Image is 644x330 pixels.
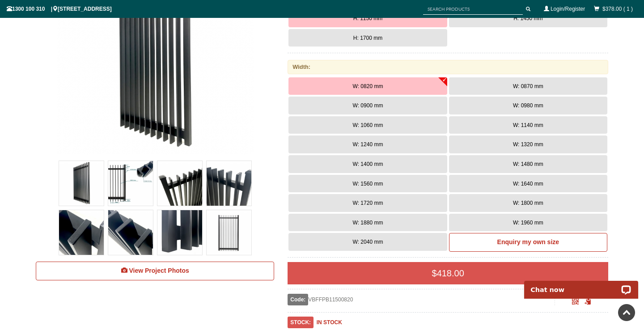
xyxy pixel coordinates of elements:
button: W: 0820 mm [288,77,447,95]
img: VBFFPB - Ready to Install Fully Welded 65x16mm Vertical Blade - Aluminium Pedestrian / Side Gate ... [157,210,202,255]
button: W: 1560 mm [288,175,447,193]
div: $ [288,262,608,284]
img: VBFFPB - Ready to Install Fully Welded 65x16mm Vertical Blade - Aluminium Pedestrian / Side Gate ... [157,161,202,206]
button: W: 1240 mm [288,135,447,153]
span: W: 1060 mm [353,122,383,128]
span: 418.00 [437,268,464,278]
span: H: 1450 mm [513,15,542,21]
a: Click to enlarge and scan to share. [572,299,579,305]
span: 1300 100 310 | [STREET_ADDRESS] [7,6,112,12]
div: VBFFPB11500820 [288,294,555,305]
img: VBFFPB - Ready to Install Fully Welded 65x16mm Vertical Blade - Aluminium Pedestrian / Side Gate ... [207,210,251,255]
a: $378.00 ( 1 ) [602,6,633,12]
span: W: 0870 mm [513,83,543,89]
span: W: 1560 mm [353,181,383,187]
img: VBFFPB - Ready to Install Fully Welded 65x16mm Vertical Blade - Aluminium Pedestrian / Side Gate ... [59,161,104,206]
button: W: 1060 mm [288,116,447,134]
button: H: 1450 mm [449,9,607,27]
span: Code: [288,294,308,305]
a: View Project Photos [36,262,274,280]
input: SEARCH PRODUCTS [423,4,523,15]
div: Width: [288,60,608,74]
iframe: LiveChat chat widget [518,271,644,299]
span: W: 2040 mm [353,239,383,245]
a: Login/Register [551,6,585,12]
span: W: 0980 mm [513,102,543,109]
span: H: 1150 mm [353,15,382,21]
a: Enquiry my own size [449,233,607,252]
button: W: 1720 mm [288,194,447,212]
b: IN STOCK [317,319,342,326]
span: W: 1320 mm [513,141,543,148]
span: W: 1140 mm [513,122,543,128]
span: View Project Photos [129,267,189,274]
img: VBFFPB - Ready to Install Fully Welded 65x16mm Vertical Blade - Aluminium Pedestrian / Side Gate ... [207,161,251,206]
span: W: 1880 mm [353,220,383,226]
button: H: 1700 mm [288,29,447,47]
img: VBFFPB - Ready to Install Fully Welded 65x16mm Vertical Blade - Aluminium Pedestrian / Side Gate ... [59,210,104,255]
span: W: 1960 mm [513,220,543,226]
img: VBFFPB - Ready to Install Fully Welded 65x16mm Vertical Blade - Aluminium Pedestrian / Side Gate ... [108,161,153,206]
span: W: 1640 mm [513,181,543,187]
span: W: 1720 mm [353,200,383,206]
button: W: 1880 mm [288,214,447,232]
span: W: 0900 mm [353,102,383,109]
button: W: 1800 mm [449,194,607,212]
span: H: 1700 mm [353,35,382,41]
button: W: 0900 mm [288,97,447,114]
span: STOCK: [288,317,314,328]
b: Enquiry my own size [497,238,559,245]
button: W: 0980 mm [449,97,607,114]
span: W: 1480 mm [513,161,543,167]
img: VBFFPB - Ready to Install Fully Welded 65x16mm Vertical Blade - Aluminium Pedestrian / Side Gate ... [108,210,153,255]
span: W: 1240 mm [353,141,383,148]
button: W: 1640 mm [449,175,607,193]
span: Click to copy the URL [585,298,591,305]
button: W: 0870 mm [449,77,607,95]
button: H: 1150 mm [288,9,447,27]
span: W: 1800 mm [513,200,543,206]
button: W: 1140 mm [449,116,607,134]
span: W: 0820 mm [353,83,383,89]
button: W: 1320 mm [449,135,607,153]
button: W: 1400 mm [288,155,447,173]
span: W: 1400 mm [353,161,383,167]
button: W: 1960 mm [449,214,607,232]
button: W: 2040 mm [288,233,447,251]
button: W: 1480 mm [449,155,607,173]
